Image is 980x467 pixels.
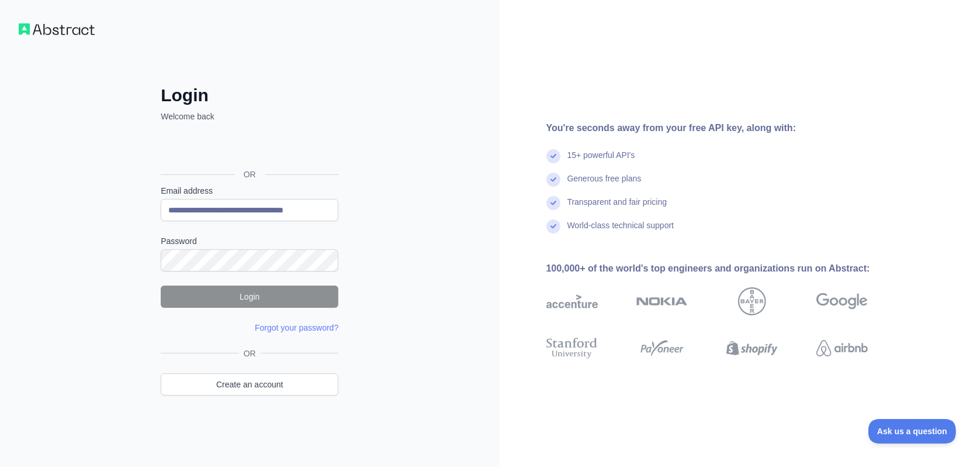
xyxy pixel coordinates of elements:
a: Forgot your password? [255,323,338,332]
div: World-class technical support [567,219,674,243]
img: google [816,287,868,315]
div: Transparent and fair pricing [567,196,667,219]
div: You're seconds away from your free API key, along with: [546,121,905,135]
button: Login [161,286,338,308]
span: OR [234,169,265,180]
img: Workflow [19,23,95,35]
iframe: Sign in with Google Button [155,135,342,161]
div: 15+ powerful API's [567,149,635,173]
img: nokia [636,287,688,315]
img: check mark [546,173,560,187]
label: Email address [161,185,338,197]
img: shopify [726,335,778,361]
img: check mark [546,219,560,233]
img: stanford university [546,335,598,361]
img: airbnb [816,335,868,361]
h2: Login [161,85,338,106]
img: payoneer [636,335,688,361]
span: OR [239,348,261,359]
div: 100,000+ of the world's top engineers and organizations run on Abstract: [546,262,905,276]
div: Generous free plans [567,173,642,196]
img: check mark [546,149,560,163]
p: Welcome back [161,111,338,122]
a: Create an account [161,373,338,396]
iframe: Toggle Customer Support [868,419,957,444]
img: bayer [738,287,766,315]
img: accenture [546,287,598,315]
img: check mark [546,196,560,210]
label: Password [161,235,338,247]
